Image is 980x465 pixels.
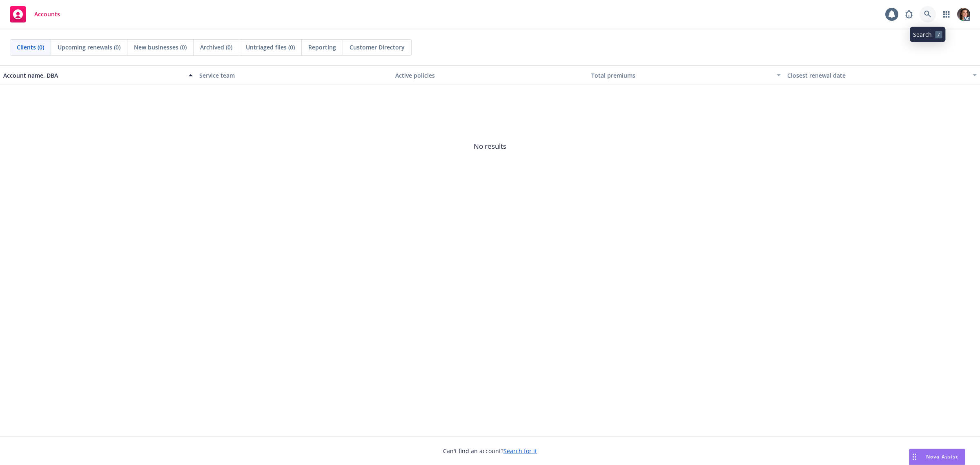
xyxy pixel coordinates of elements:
[588,65,784,85] button: Total premiums
[308,43,336,51] span: Reporting
[395,71,585,80] div: Active policies
[957,8,970,21] img: photo
[909,449,965,465] button: Nova Assist
[901,6,917,22] a: Report a Bug
[3,71,184,80] div: Account name, DBA
[920,6,936,22] a: Search
[134,43,187,51] span: New businesses (0)
[926,453,958,460] span: Nova Assist
[7,3,63,26] a: Accounts
[200,43,232,51] span: Archived (0)
[784,65,980,85] button: Closest renewal date
[787,71,968,80] div: Closest renewal date
[443,447,537,455] span: Can't find an account?
[246,43,295,51] span: Untriaged files (0)
[350,43,405,51] span: Customer Directory
[503,447,537,455] a: Search for it
[392,65,588,85] button: Active policies
[17,43,44,51] span: Clients (0)
[199,71,389,80] div: Service team
[938,6,955,22] a: Switch app
[196,65,392,85] button: Service team
[34,11,60,18] span: Accounts
[58,43,120,51] span: Upcoming renewals (0)
[909,449,920,465] div: Drag to move
[591,71,772,80] div: Total premiums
